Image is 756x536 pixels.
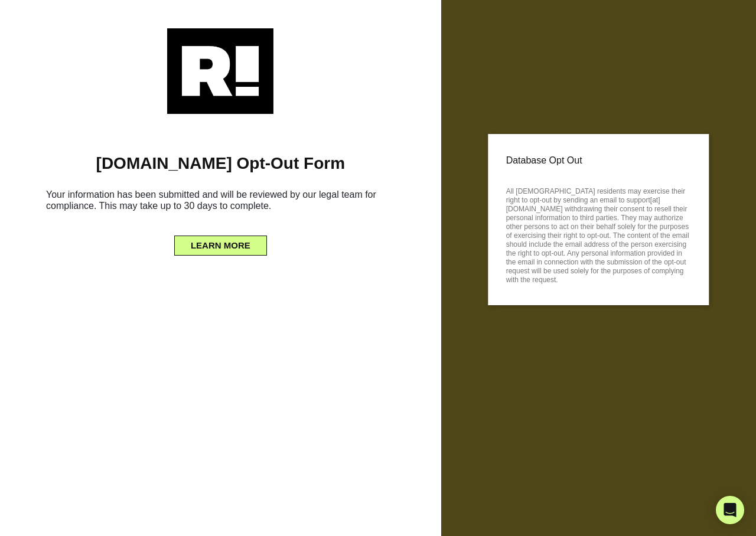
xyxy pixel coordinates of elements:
button: LEARN MORE [174,236,267,256]
p: All [DEMOGRAPHIC_DATA] residents may exercise their right to opt-out by sending an email to suppo... [506,184,691,285]
h6: Your information has been submitted and will be reviewed by our legal team for compliance. This m... [18,184,423,221]
img: Retention.com [167,28,273,114]
div: Open Intercom Messenger [716,496,744,524]
p: Database Opt Out [506,152,691,169]
a: LEARN MORE [174,237,267,247]
h1: [DOMAIN_NAME] Opt-Out Form [18,153,423,174]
